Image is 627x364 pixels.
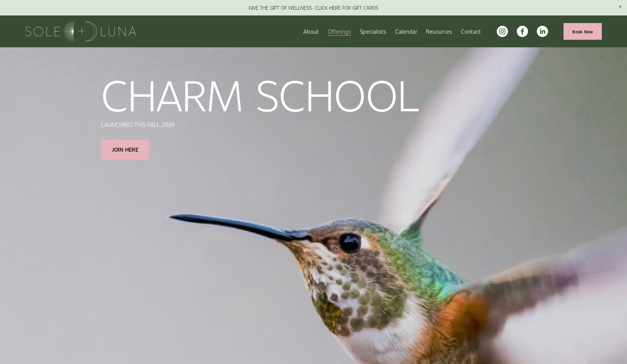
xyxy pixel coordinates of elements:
p: CHARM SCHOOL [101,72,420,115]
a: facebook-unauth [517,26,528,37]
p: LAUNCHING THIS FALL 2024 [101,120,420,129]
a: Book Now [564,23,602,40]
a: folder dropdown [426,26,452,37]
span: Offerings [328,27,351,36]
a: JOIN HERE [101,140,149,160]
a: instagram-unauth [497,26,508,37]
img: Sole + Luna [25,22,137,41]
a: Calendar [395,26,417,37]
span: Resources [426,27,452,36]
a: LinkedIn [537,26,548,37]
a: folder dropdown [328,26,351,37]
a: About [303,26,319,37]
a: Contact [461,26,481,37]
a: Specialists [360,26,386,37]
